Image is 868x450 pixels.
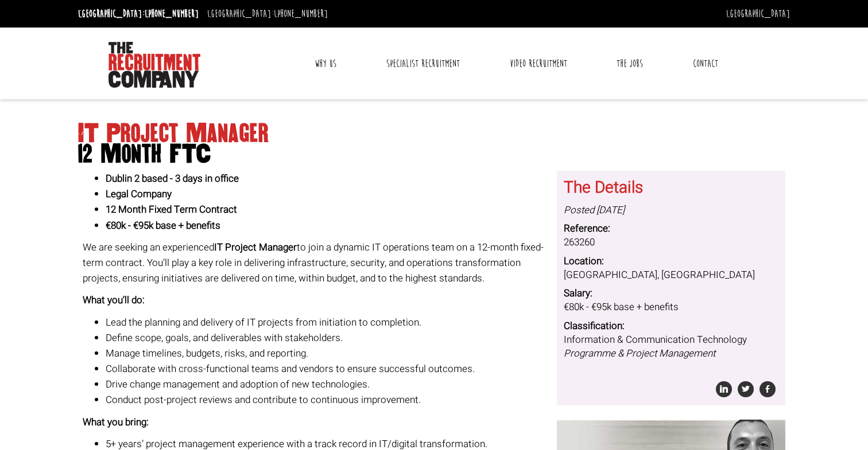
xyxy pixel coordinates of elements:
[564,236,778,249] dd: 263260
[106,330,549,346] li: Define scope, goals, and deliverables with stakeholders.
[564,319,778,333] dt: Classification:
[106,202,237,217] strong: 12 Month Fixed Term Contract
[564,179,778,197] h3: The Details
[564,222,778,236] dt: Reference:
[108,42,200,88] img: The Recruitment Company
[106,361,549,377] li: Collaborate with cross-functional teams and vendors to ensure successful outcomes.
[274,7,328,20] a: [PHONE_NUMBER]
[564,300,778,314] dd: €80k - €95k base + benefits
[564,287,778,300] dt: Salary:
[106,392,549,408] li: Conduct post-project reviews and contribute to continuous improvement.
[75,5,201,23] li: [GEOGRAPHIC_DATA]:
[564,203,625,217] i: Posted [DATE]
[564,346,715,361] i: Programme & Project Management
[106,218,220,233] strong: €80k - €95k base + benefits
[78,123,790,165] h1: IT Project Manager
[684,49,727,78] a: Contact
[214,240,297,255] strong: IT Project Manager
[106,171,239,186] strong: Dublin 2 based - 3 days in office
[106,315,549,330] li: Lead the planning and delivery of IT projects from initiation to completion.
[564,333,778,361] dd: Information & Communication Technology
[83,415,149,429] strong: What you bring:
[608,49,652,78] a: The Jobs
[145,7,199,20] a: [PHONE_NUMBER]
[726,7,790,20] a: [GEOGRAPHIC_DATA]
[83,293,145,307] strong: What you’ll do:
[564,268,778,282] dd: [GEOGRAPHIC_DATA], [GEOGRAPHIC_DATA]
[501,49,576,78] a: Video Recruitment
[564,255,778,268] dt: Location:
[106,187,172,201] strong: Legal Company
[106,377,549,392] li: Drive change management and adoption of new technologies.
[78,144,790,165] span: 12 Month FTC
[83,240,549,287] p: We are seeking an experienced to join a dynamic IT operations team on a 12-month fixed-term contr...
[106,346,549,361] li: Manage timelines, budgets, risks, and reporting.
[306,49,345,78] a: Why Us
[378,49,468,78] a: Specialist Recruitment
[204,5,331,23] li: [GEOGRAPHIC_DATA]:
